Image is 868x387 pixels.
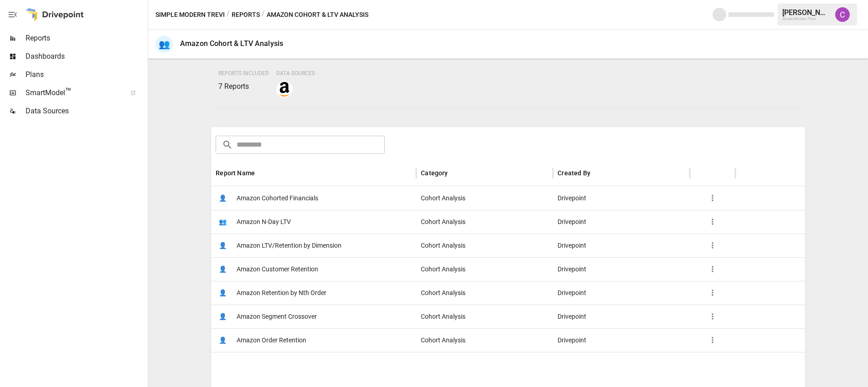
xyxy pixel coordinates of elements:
[237,187,318,210] span: Amazon Cohorted Financials
[782,8,830,17] div: [PERSON_NAME]
[782,17,830,21] div: Simple Modern Trevi
[26,69,146,80] span: Plans
[449,167,462,179] button: Sort
[180,39,283,48] div: Amazon Cohort & LTV Analysis
[237,234,341,257] span: Amazon LTV/Retention by Dimension
[416,305,553,328] div: Cohort Analysis
[65,86,72,97] span: ™
[227,9,230,20] div: /
[216,239,229,252] span: 👤
[256,167,269,179] button: Sort
[553,305,690,328] div: Drivepoint
[232,9,260,20] button: Reports
[553,234,690,257] div: Drivepoint
[218,70,269,76] span: Reports Included
[262,9,265,20] div: /
[553,328,690,352] div: Drivepoint
[237,305,317,328] span: Amazon Segment Crossover
[591,167,604,179] button: Sort
[421,169,448,177] div: Category
[218,81,269,92] p: 7 Reports
[26,33,146,44] span: Reports
[416,186,553,210] div: Cohort Analysis
[216,310,229,323] span: 👤
[26,51,146,62] span: Dashboards
[216,333,229,347] span: 👤
[416,328,553,352] div: Cohort Analysis
[216,169,255,177] div: Report Name
[416,234,553,257] div: Cohort Analysis
[216,262,229,276] span: 👤
[416,257,553,281] div: Cohort Analysis
[26,106,146,117] span: Data Sources
[558,169,590,177] div: Created By
[237,210,291,234] span: Amazon N-Day LTV
[155,9,225,20] button: Simple Modern Trevi
[553,210,690,234] div: Drivepoint
[416,210,553,234] div: Cohort Analysis
[835,7,850,22] img: Corbin Wallace
[216,191,229,205] span: 👤
[155,36,173,53] div: 👥
[216,286,229,300] span: 👤
[553,186,690,210] div: Drivepoint
[830,2,855,27] button: Corbin Wallace
[553,281,690,305] div: Drivepoint
[276,70,315,76] span: Data Sources
[277,82,292,97] img: amazon
[416,281,553,305] div: Cohort Analysis
[553,257,690,281] div: Drivepoint
[237,258,318,281] span: Amazon Customer Retention
[216,215,229,229] span: 👥
[237,329,306,352] span: Amazon Order Retention
[237,281,326,305] span: Amazon Retention by Nth Order
[26,87,120,98] span: SmartModel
